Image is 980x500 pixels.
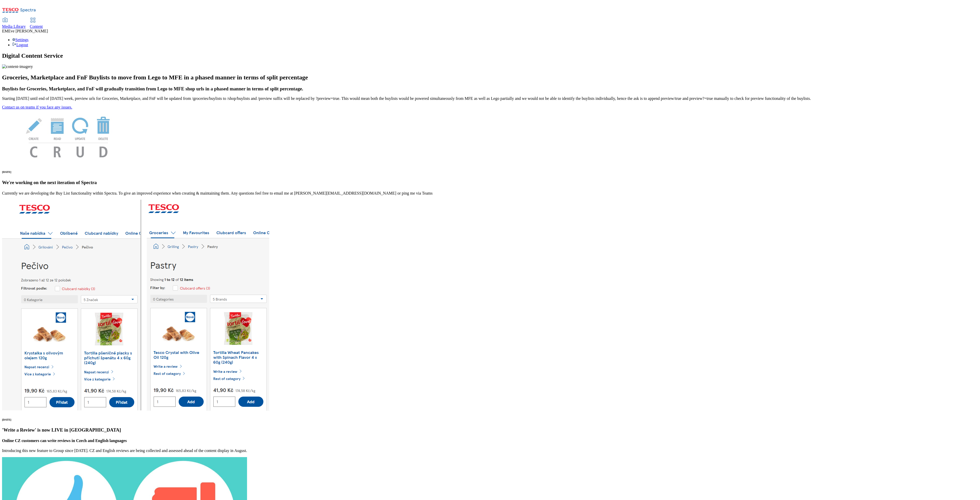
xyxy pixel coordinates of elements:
h3: Buylists for Groceries, Marketplace, and FnF will gradually transition from Lego to MFE shop urls... [2,86,978,92]
h3: 'Write a Review' is now LIVE in [GEOGRAPHIC_DATA] [2,427,978,433]
span: Eve [PERSON_NAME] [8,29,48,33]
p: Starting [DATE] until end of [DATE] week, preview urls for Groceries, Marketplace, and FnF will b... [2,96,978,101]
img: News Image [2,200,296,411]
a: Logout [12,43,28,47]
h2: Groceries, Marketplace and FnF Buylists to move from Lego to MFE in a phased manner in terms of s... [2,74,978,81]
img: News Image [2,110,135,163]
span: Media Library [2,24,26,29]
a: Media Library [2,18,26,29]
h1: Digital Content Service [2,52,978,59]
a: Content [30,18,43,29]
h3: We're working on the next iteration of Spectra [2,180,978,185]
h6: [DATE] [2,170,978,173]
h4: Online CZ customers can write reviews in Czech and English languages [2,438,978,443]
span: Content [30,24,43,29]
p: Currently we are developing the Buy List functionality within Spectra. To give an improved experi... [2,191,978,196]
span: EM [2,29,8,33]
img: content-imagery [2,64,33,69]
a: Contact us on teams if you face any issues. [2,105,72,109]
h6: [DATE] [2,418,978,421]
a: Settings [12,38,29,42]
p: Introducing this new feature to Group since [DATE]. CZ and English reviews are being collected an... [2,448,978,453]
